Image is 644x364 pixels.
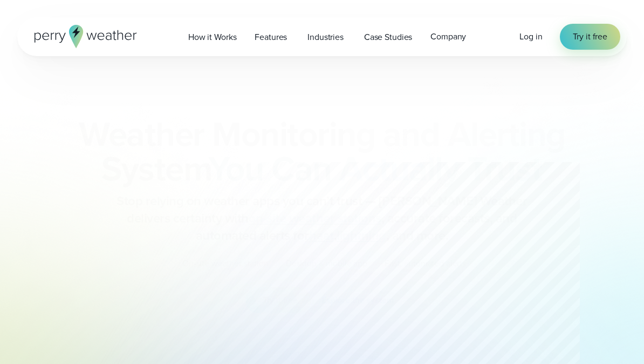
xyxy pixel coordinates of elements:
a: How it Works [179,26,245,48]
span: Features [255,31,287,44]
span: Case Studies [364,31,412,44]
span: Industries [307,31,344,44]
a: Log in [519,30,542,43]
span: Try it free [573,30,607,43]
span: Log in [519,30,542,43]
span: Company [430,30,466,43]
span: How it Works [188,31,236,44]
a: Case Studies [355,26,421,48]
a: Try it free [560,24,620,50]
